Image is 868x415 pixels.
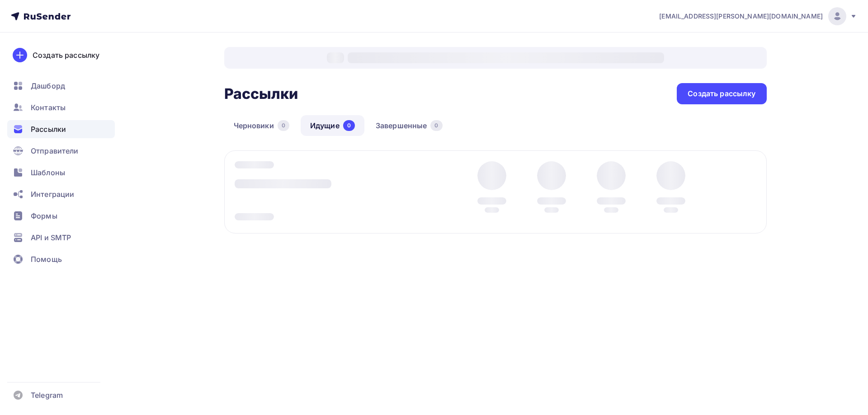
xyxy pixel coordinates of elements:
a: Шаблоны [7,163,115,182]
span: Рассылки [31,124,66,135]
span: Контакты [31,102,66,113]
div: 0 [343,120,355,131]
a: Дашборд [7,77,115,95]
div: 0 [278,120,289,131]
a: Черновики0 [224,115,299,136]
a: Идущие0 [301,115,364,136]
h2: Рассылки [224,85,298,103]
span: [EMAIL_ADDRESS][PERSON_NAME][DOMAIN_NAME] [659,12,823,21]
span: Отправители [31,145,79,156]
a: Контакты [7,98,115,117]
a: [EMAIL_ADDRESS][PERSON_NAME][DOMAIN_NAME] [659,7,857,25]
a: Отправители [7,142,115,160]
span: Формы [31,210,57,221]
span: API и SMTP [31,232,71,243]
a: Завершенные0 [366,115,452,136]
span: Шаблоны [31,167,65,178]
span: Помощь [31,254,62,265]
div: Создать рассылку [688,89,755,99]
span: Дашборд [31,80,65,91]
a: Рассылки [7,120,115,138]
a: Формы [7,207,115,225]
span: Telegram [31,390,63,401]
span: Интеграции [31,189,74,200]
div: 0 [430,120,442,131]
div: Создать рассылку [33,50,99,61]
